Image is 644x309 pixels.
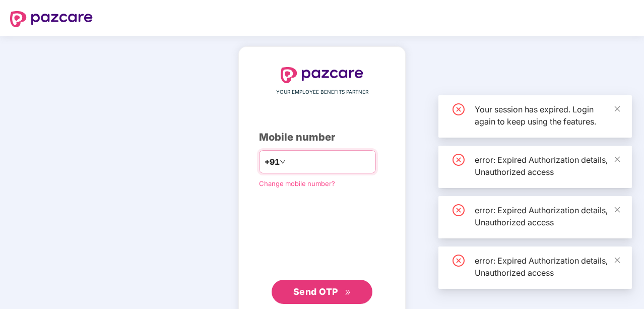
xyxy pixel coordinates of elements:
[276,88,368,96] span: YOUR EMPLOYEE BENEFITS PARTNER
[272,280,372,304] button: Send OTPdouble-right
[453,154,465,166] span: close-circle
[10,11,93,27] img: logo
[614,105,621,112] span: close
[281,67,363,83] img: logo
[475,154,620,178] div: error: Expired Authorization details, Unauthorized access
[614,257,621,264] span: close
[259,179,335,188] a: Change mobile number?
[293,286,338,297] span: Send OTP
[475,204,620,228] div: error: Expired Authorization details, Unauthorized access
[259,130,385,145] div: Mobile number
[475,255,620,279] div: error: Expired Authorization details, Unauthorized access
[453,204,465,216] span: close-circle
[345,289,351,296] span: double-right
[453,103,465,115] span: close-circle
[280,159,286,165] span: down
[265,156,280,168] span: +91
[453,255,465,267] span: close-circle
[475,103,620,128] div: Your session has expired. Login again to keep using the features.
[614,156,621,163] span: close
[614,206,621,213] span: close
